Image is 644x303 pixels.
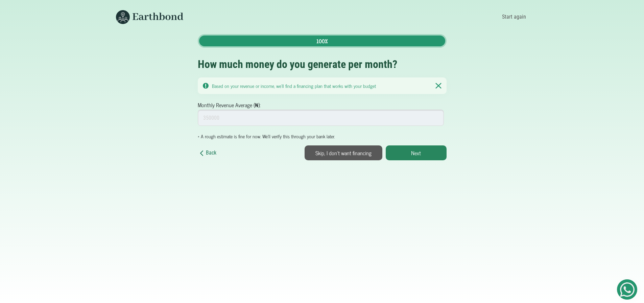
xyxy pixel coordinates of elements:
[203,83,209,89] img: Notication Pane Caution Icon
[198,110,444,126] input: 350000
[620,282,635,297] img: Get Started On Earthbond Via Whatsapp
[500,11,528,23] a: Start again
[305,145,382,160] button: Skip, I don't want financing
[212,82,376,90] small: Based on your revenue or income, we'll find a financing plan that works with your budget
[198,132,335,140] small: * A rough estimate is fine for now. We'll verify this through your bank later.
[386,145,447,160] button: Next
[435,83,441,89] img: Notication Pane Close Icon
[198,149,216,157] a: Back
[198,58,447,71] h2: How much money do you generate per month?
[198,101,261,109] label: Monthly Revenue Average (₦):
[199,36,445,46] div: 100%
[116,10,184,24] img: Earthbond's long logo for desktop view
